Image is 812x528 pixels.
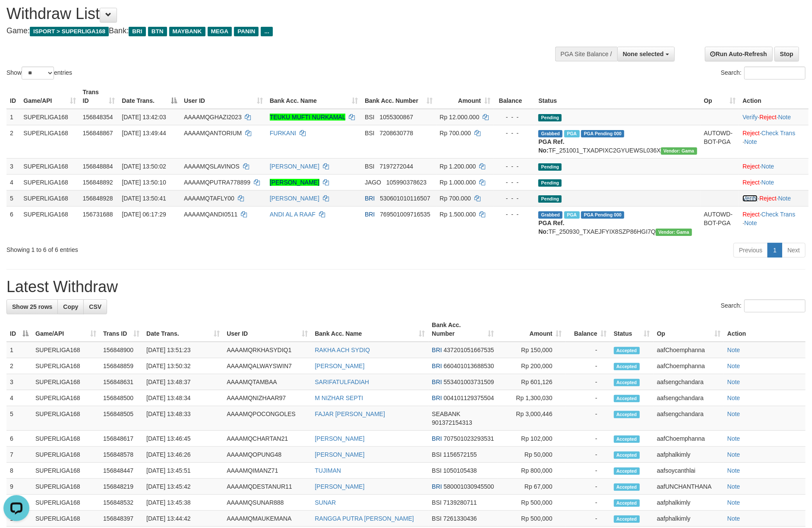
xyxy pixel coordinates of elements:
[432,515,442,522] span: BSI
[654,511,724,527] td: aafphalkimly
[122,211,166,218] span: [DATE] 06:17:29
[566,479,610,495] td: -
[169,27,205,36] span: MAYBANK
[498,342,566,358] td: Rp 150,000
[270,130,296,137] a: FURKANI
[436,84,494,109] th: Amount: activate to sort column ascending
[538,219,564,235] b: PGA Ref. No:
[498,358,566,374] td: Rp 200,000
[432,467,442,474] span: BSI
[444,347,494,353] span: Copy 437201051667535 to clipboard
[63,303,78,310] span: Copy
[564,211,579,219] span: Marked by aafromsomean
[184,114,242,121] span: AAAAMQGHAZI2023
[617,47,675,61] button: None selected
[100,447,143,463] td: 156848578
[100,358,143,374] td: 156848859
[32,511,100,527] td: SUPERLIGA168
[118,84,180,109] th: Date Trans.: activate to sort column descending
[223,406,311,431] td: AAAAMQPOCONGOLES
[581,211,624,219] span: PGA Pending
[6,299,58,314] a: Show 25 rows
[100,479,143,495] td: 156848219
[727,410,740,417] a: Note
[20,84,79,109] th: Game/API: activate to sort column ascending
[566,358,610,374] td: -
[223,463,311,479] td: AAAAMQIMANZ71
[32,431,100,447] td: SUPERLIGA168
[566,511,610,527] td: -
[654,390,724,406] td: aafsengchandara
[100,495,143,511] td: 156848532
[6,317,32,342] th: ID: activate to sort column descending
[380,195,430,202] span: Copy 530601010116507 to clipboard
[727,515,740,522] a: Note
[566,374,610,390] td: -
[744,219,757,226] a: Note
[761,179,774,186] a: Note
[742,195,758,202] a: Verify
[498,479,566,495] td: Rp 67,000
[566,342,610,358] td: -
[83,130,113,137] span: 156848867
[365,130,375,137] span: BSI
[261,27,272,36] span: ...
[365,163,375,170] span: BSI
[440,179,476,186] span: Rp 1.000.000
[143,431,223,447] td: [DATE] 13:46:45
[623,51,664,57] span: None selected
[727,435,740,442] a: Note
[6,374,32,390] td: 3
[774,47,799,61] a: Stop
[380,211,430,218] span: Copy 769501009716535 to clipboard
[727,363,740,369] a: Note
[379,130,413,137] span: Copy 7208630778 to clipboard
[143,447,223,463] td: [DATE] 13:46:26
[432,419,472,426] span: Copy 901372154313 to clipboard
[100,463,143,479] td: 156848447
[100,390,143,406] td: 156848500
[432,435,442,442] span: BRI
[721,67,806,80] label: Search:
[143,317,223,342] th: Date Trans.: activate to sort column ascending
[727,499,740,506] a: Note
[555,47,617,61] div: PGA Site Balance /
[122,163,166,170] span: [DATE] 13:50:02
[721,299,806,312] label: Search:
[143,342,223,358] td: [DATE] 13:51:23
[20,174,79,190] td: SUPERLIGA168
[654,447,724,463] td: aafphalkimly
[100,374,143,390] td: 156848631
[32,342,100,358] td: SUPERLIGA168
[498,495,566,511] td: Rp 500,000
[223,495,311,511] td: AAAAMQSUNAR888
[744,138,757,145] a: Note
[498,463,566,479] td: Rp 800,000
[184,179,250,186] span: AAAAMQPUTRA778899
[739,174,809,190] td: ·
[270,114,345,121] a: TEUKU MUFTI NURKAMAL
[100,317,143,342] th: Trans ID: activate to sort column ascending
[129,27,145,36] span: BRI
[83,163,113,170] span: 156848884
[79,84,119,109] th: Trans ID: activate to sort column ascending
[440,195,471,202] span: Rp 700.000
[315,451,364,458] a: [PERSON_NAME]
[365,195,375,202] span: BRI
[535,84,700,109] th: Status
[566,447,610,463] td: -
[443,467,477,474] span: Copy 1050105438 to clipboard
[443,515,477,522] span: Copy 7261330436 to clipboard
[497,178,531,187] div: - - -
[223,342,311,358] td: AAAAMQRKHASYDIQ1
[498,317,566,342] th: Amount: activate to sort column ascending
[32,358,100,374] td: SUPERLIGA168
[365,114,375,121] span: BSI
[6,174,20,190] td: 4
[429,317,498,342] th: Bank Acc. Number: activate to sort column ascending
[223,390,311,406] td: AAAAMQNIZHAAR97
[6,431,32,447] td: 6
[100,406,143,431] td: 156848505
[498,447,566,463] td: Rp 50,000
[614,347,640,354] span: Accepted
